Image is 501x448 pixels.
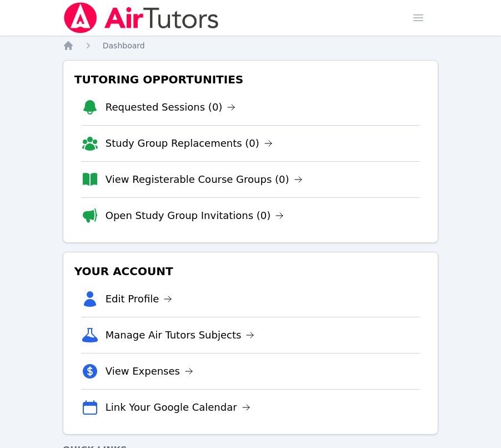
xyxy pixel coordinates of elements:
[72,69,429,89] h3: Tutoring Opportunities
[103,40,145,51] a: Dashboard
[106,400,250,415] a: Link Your Google Calendar
[63,2,220,33] img: Air Tutors
[103,41,145,50] span: Dashboard
[106,364,193,379] a: View Expenses
[63,40,439,51] nav: Breadcrumb
[106,291,173,307] a: Edit Profile
[106,99,236,115] a: Requested Sessions (0)
[106,136,273,151] a: Study Group Replacements (0)
[106,327,255,343] a: Manage Air Tutors Subjects
[72,261,429,281] h3: Your Account
[106,208,284,223] a: Open Study Group Invitations (0)
[106,172,303,187] a: View Registerable Course Groups (0)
